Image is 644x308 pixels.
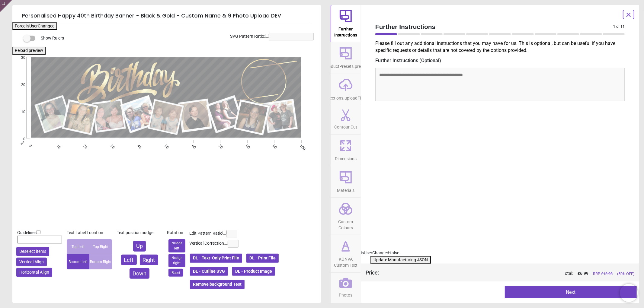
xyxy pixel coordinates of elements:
[331,253,360,268] span: KONVA Custom Text
[613,24,625,29] span: 1 of 11
[189,230,223,237] label: Edit Pattern Ratio
[168,239,185,252] button: Nudge left
[361,250,639,256] div: isUserChanged: false
[617,271,634,277] span: (50% OFF)
[140,255,158,265] button: Right
[580,271,588,276] span: 6.99
[16,247,49,256] button: Deselect items
[27,35,321,42] div: Show Rulers
[189,266,229,277] button: DL - Cutline SVG
[67,254,89,269] div: Bottom Left
[12,22,57,30] button: Force isUserChanged
[335,153,357,162] span: Dimensions
[375,57,625,64] label: Further Instructions (Optional)
[246,253,279,263] button: DL - Print File
[331,135,361,166] button: Dimensions
[620,284,638,302] iframe: Brevo live chat
[130,268,149,279] button: Down
[89,239,112,254] div: Top Right
[593,271,613,277] span: RRP
[16,268,52,277] button: Horizontal Align
[334,121,357,130] span: Contour Cut
[337,185,354,194] span: Materials
[331,273,361,302] button: Photos
[331,198,361,235] button: Custom Colours
[370,256,431,264] button: Update Manufacturing JSON
[12,47,46,55] button: Reload preview
[16,258,47,267] button: Vertical Align
[167,230,187,236] div: Rotation
[331,235,361,272] button: KONVA Custom Text
[14,55,25,60] span: 30
[331,216,360,231] span: Custom Colours
[67,230,112,236] div: Text Label Location
[133,241,146,251] button: Up
[189,279,245,290] button: Remove background Test
[22,10,311,22] h5: Personalised Happy 40th Birthday Banner - Black & Gold - Custom Name & 9 Photo Upload DEV
[230,33,265,40] label: SVG Pattern Ratio:
[375,40,630,54] p: Please fill out any additional instructions that you may have for us. This is optional, but can b...
[17,230,37,235] span: Guidelines
[232,266,276,277] button: DL - Product Image
[331,105,361,134] button: Contour Cut
[601,271,613,276] span: £ 13.98
[67,239,89,254] div: Top Left
[117,230,162,236] div: Text position nudge
[331,23,360,38] span: Further Instructions
[331,74,361,105] button: sections.uploadFile
[375,22,613,31] span: Further Instructions
[328,92,364,101] span: sections.uploadFile
[189,253,243,263] button: DL - Text-Only Print File
[578,271,588,277] span: £
[366,269,379,276] div: Price :
[89,254,112,269] div: Bottom Right
[331,166,361,198] button: Materials
[168,254,185,267] button: Nudge right
[325,61,367,70] span: productPresets.preset
[388,271,634,277] div: Total:
[331,5,361,42] button: Further Instructions
[168,269,183,277] button: Reset
[189,240,224,246] label: Vertical Correction
[331,42,361,74] button: productPresets.preset
[121,255,137,265] button: Left
[505,286,637,298] button: Next
[339,289,353,298] span: Photos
